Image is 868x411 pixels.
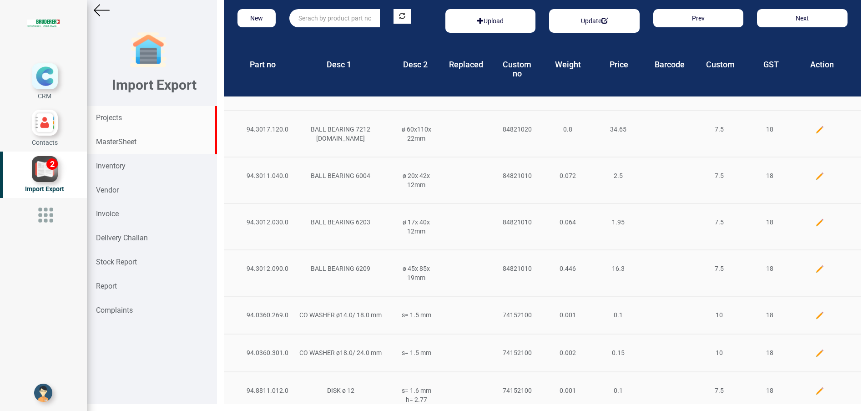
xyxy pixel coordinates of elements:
div: 94.8811.012.0 [240,386,290,395]
div: 10 [694,348,744,357]
h4: Action [803,60,841,69]
span: Contacts [32,139,58,146]
button: Upload [472,14,509,28]
div: 2.5 [593,171,643,180]
div: 18 [744,171,795,180]
button: Update [575,14,613,28]
div: 18 [744,264,795,273]
div: 7.5 [694,171,744,180]
button: New [237,9,276,27]
div: Basic example [445,9,535,33]
div: 0.15 [593,348,643,357]
div: 18 [744,218,795,227]
div: 94.3011.040.0 [240,171,290,180]
h4: Desc 2 [397,60,434,69]
div: 74152100 [492,386,543,395]
div: 16.3 [593,264,643,273]
div: 84821010 [492,218,543,227]
div: 0.002 [542,348,593,357]
img: edit.png [815,264,824,274]
div: 34.65 [593,125,643,134]
div: BALL BEARING 7212 [DOMAIN_NAME] [290,125,391,143]
span: CRM [38,92,51,100]
div: ø 17x 40x 12mm [391,218,442,236]
div: 94.3012.090.0 [240,264,290,273]
strong: Complaints [96,306,133,315]
div: 0.446 [542,264,593,273]
div: 94.3012.030.0 [240,218,290,227]
div: 0.072 [542,171,593,180]
div: 18 [744,386,795,395]
img: edit.png [815,311,824,320]
h4: Custom [702,60,739,69]
img: edit.png [815,172,824,181]
div: 7.5 [694,264,744,273]
div: 0.064 [542,218,593,227]
strong: Report [96,282,117,290]
div: s= 1.5 mm [391,310,442,320]
div: ø 45x 85x 19mm [391,264,442,282]
h4: Price [600,60,637,69]
div: 0.1 [593,310,643,320]
div: 7.5 [694,218,744,227]
div: CO WASHER ø18.0/ 24.0 mm [290,348,391,357]
div: 7.5 [694,386,744,395]
strong: Vendor [96,186,119,194]
h4: Desc 1 [295,60,383,69]
div: 0.1 [593,386,643,395]
div: 18 [744,348,795,357]
div: 18 [744,310,795,320]
button: Prev [653,9,743,27]
strong: Inventory [96,162,126,170]
div: 0.001 [542,386,593,395]
div: Basic example [549,9,639,33]
b: Import Export [112,77,197,93]
div: BALL BEARING 6209 [290,264,391,273]
div: ø 60x110x 22mm [391,125,442,143]
h4: Part no [244,60,282,69]
strong: Stock Report [96,258,137,266]
img: edit.png [815,218,824,227]
strong: Projects [96,113,122,122]
div: 74152100 [492,310,543,320]
div: 0.8 [542,125,593,134]
div: 94.0360.269.0 [240,310,290,320]
div: 0.001 [542,310,593,320]
h4: Weight [549,60,586,69]
div: BALL BEARING 6004 [290,171,391,180]
div: DISK ø 12 [290,386,391,395]
h4: Replaced [448,60,485,69]
div: s= 1.6 mm h= 2.77 [391,386,442,404]
div: CO WASHER ø14.0/ 18.0 mm [290,310,391,320]
span: Import Export [25,185,64,193]
div: ø 20x 42x 12mm [391,171,442,189]
div: 84821010 [492,264,543,273]
div: 94.3017.120.0 [240,125,290,134]
img: edit.png [815,125,824,134]
h4: GST [752,60,790,69]
strong: MasterSheet [96,137,136,146]
img: garage-closed.png [130,32,167,68]
img: edit.png [815,349,824,358]
div: 1.95 [593,218,643,227]
div: 7.5 [694,125,744,134]
button: Next [757,9,847,27]
div: 94.0360.301.0 [240,348,290,357]
h4: Barcode [651,60,688,69]
div: BALL BEARING 6203 [290,218,391,227]
div: 84821020 [492,125,543,134]
div: 18 [744,125,795,134]
strong: Delivery Challan [96,233,148,242]
h4: Custom no [499,60,536,78]
div: s= 1.5 mm [391,348,442,357]
div: 10 [694,310,744,320]
div: 84821010 [492,171,543,180]
div: 2 [46,158,58,170]
input: Serach by product part no [289,9,379,27]
strong: Invoice [96,209,119,218]
div: 74152100 [492,348,543,357]
img: edit.png [815,386,824,396]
